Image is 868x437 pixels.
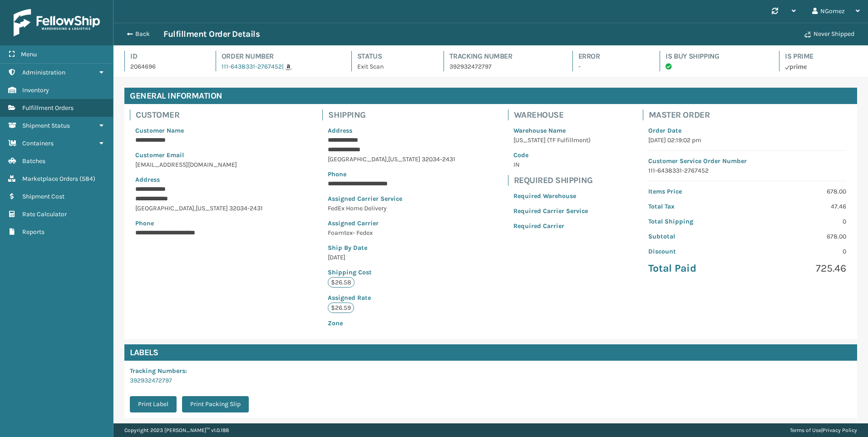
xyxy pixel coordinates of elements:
[21,50,37,58] span: Menu
[135,204,194,212] span: [GEOGRAPHIC_DATA]
[79,175,95,183] span: ( 584 )
[22,210,67,218] span: Rate Calculator
[648,247,742,256] p: Discount
[648,187,742,196] p: Items Price
[328,194,455,204] p: Assigned Carrier Service
[22,228,44,236] span: Reports
[328,228,455,238] p: Foamtex- Fedex
[799,25,860,43] button: Never Shipped
[449,62,556,71] p: 392932472797
[648,232,742,241] p: Subtotal
[648,156,846,166] p: Customer Service Order Number
[513,191,591,201] p: Required Warehouse
[124,423,229,437] p: Copyright 2023 [PERSON_NAME]™ v 1.0.188
[135,126,270,135] p: Customer Name
[790,423,857,437] div: |
[578,62,644,71] p: -
[22,193,64,200] span: Shipment Cost
[514,109,596,120] h4: Warehouse
[449,51,556,62] h4: Tracking Number
[514,175,596,186] h4: Required Shipping
[357,51,427,62] h4: Status
[282,63,291,70] a: |
[130,396,177,412] button: Print Label
[22,86,49,94] span: Inventory
[14,9,100,36] img: logo
[124,88,857,104] h4: General Information
[130,51,199,62] h4: Id
[229,204,263,212] span: 32034-2431
[22,104,74,112] span: Fulfillment Orders
[648,126,846,135] p: Order Date
[328,303,354,313] p: $26.59
[804,31,811,38] i: Never Shipped
[753,202,846,211] p: 47.46
[648,217,742,226] p: Total Shipping
[649,109,852,120] h4: Master Order
[513,126,591,135] p: Warehouse Name
[328,127,352,134] span: Address
[753,187,846,196] p: 678.00
[648,202,742,211] p: Total Tax
[328,155,387,163] span: [GEOGRAPHIC_DATA]
[130,367,187,375] span: Tracking Numbers :
[182,396,249,412] button: Print Packing Slip
[135,160,270,169] p: [EMAIL_ADDRESS][DOMAIN_NAME]
[753,217,846,226] p: 0
[387,155,388,163] span: ,
[22,122,70,129] span: Shipment Status
[328,243,455,253] p: Ship By Date
[22,69,65,76] span: Administration
[196,204,228,212] span: [US_STATE]
[328,318,455,328] p: Zone
[328,293,455,303] p: Assigned Rate
[513,160,591,169] p: IN
[785,51,857,62] h4: Is Prime
[328,253,455,262] p: [DATE]
[513,206,591,216] p: Required Carrier Service
[328,277,355,288] p: $26.58
[648,262,742,275] p: Total Paid
[790,427,821,433] a: Terms of Use
[194,204,196,212] span: ,
[648,166,846,175] p: 111-6438331-2767452
[222,63,282,70] a: 111-6438331-2767452
[328,218,455,228] p: Assigned Carrier
[823,427,857,433] a: Privacy Policy
[753,247,846,256] p: 0
[135,150,270,160] p: Customer Email
[222,51,335,62] h4: Order Number
[422,155,455,163] span: 32034-2431
[282,63,284,70] span: |
[122,30,163,38] button: Back
[136,109,276,120] h4: Customer
[22,139,54,147] span: Containers
[135,176,160,184] span: Address
[328,268,455,277] p: Shipping Cost
[513,150,591,160] p: Code
[163,29,260,40] h3: Fulfillment Order Details
[130,377,172,384] a: 392932472797
[388,155,420,163] span: [US_STATE]
[328,204,455,213] p: FedEx Home Delivery
[753,232,846,241] p: 678.00
[513,221,591,231] p: Required Carrier
[578,51,644,62] h4: Error
[22,175,78,183] span: Marketplace Orders
[130,62,199,71] p: 2064696
[124,344,857,361] h4: Labels
[513,135,591,145] p: [US_STATE] (TF Fulfillment)
[648,135,846,145] p: [DATE] 02:19:02 pm
[753,262,846,275] p: 725.46
[328,169,455,179] p: Phone
[666,51,763,62] h4: Is Buy Shipping
[135,218,270,228] p: Phone
[22,157,45,165] span: Batches
[328,109,461,120] h4: Shipping
[357,62,427,71] p: Exit Scan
